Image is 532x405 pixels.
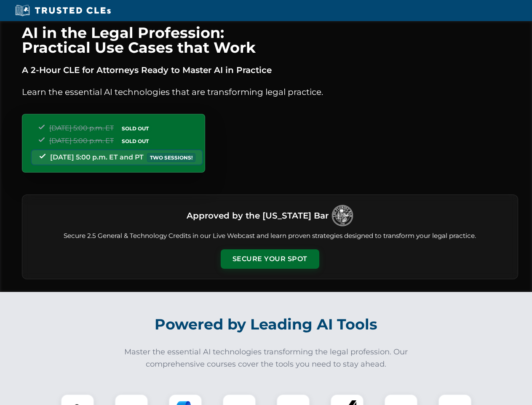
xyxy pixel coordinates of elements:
span: SOLD OUT [119,137,152,146]
p: A 2-Hour CLE for Attorneys Ready to Master AI in Practice [22,63,518,77]
button: Secure Your Spot [221,249,319,269]
img: Logo [332,205,353,226]
p: Secure 2.5 General & Technology Credits in our Live Webcast and learn proven strategies designed ... [32,231,508,241]
p: Master the essential AI technologies transforming the legal profession. Our comprehensive courses... [119,346,414,370]
span: SOLD OUT [119,124,152,133]
span: [DATE] 5:00 p.m. ET [49,124,114,132]
h2: Powered by Leading AI Tools [33,310,500,339]
h1: AI in the Legal Profession: Practical Use Cases that Work [22,25,518,55]
h3: Approved by the [US_STATE] Bar [187,208,329,223]
p: Learn the essential AI technologies that are transforming legal practice. [22,85,518,99]
span: [DATE] 5:00 p.m. ET [49,137,114,145]
img: Trusted CLEs [13,4,113,17]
